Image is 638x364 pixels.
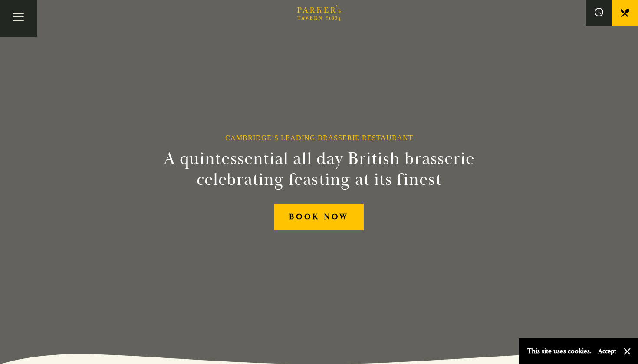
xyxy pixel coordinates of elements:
[121,148,517,190] h2: A quintessential all day British brasserie celebrating feasting at its finest
[527,345,592,357] p: This site uses cookies.
[225,134,413,142] h1: Cambridge’s Leading Brasserie Restaurant
[598,347,616,355] button: Accept
[623,347,631,356] button: Close and accept
[274,204,364,230] a: BOOK NOW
